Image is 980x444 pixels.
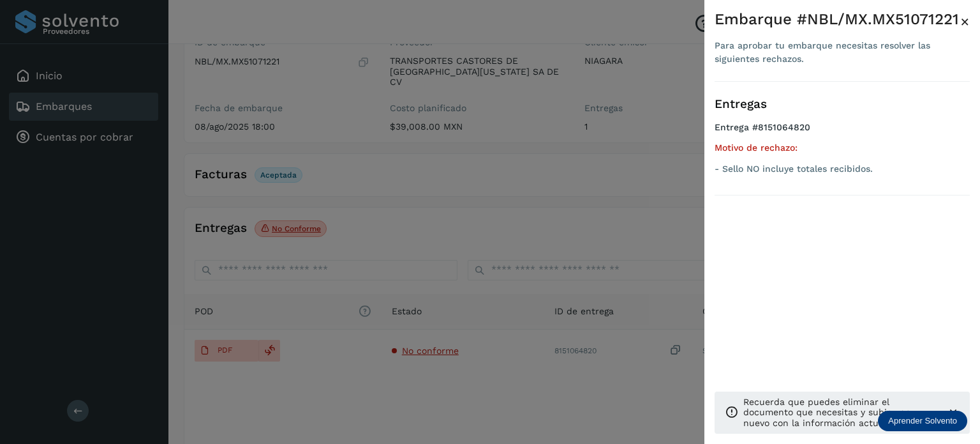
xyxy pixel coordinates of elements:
[715,39,960,66] div: Para aprobar tu embarque necesitas resolver las siguientes rechazos.
[715,10,960,29] div: Embarque #NBL/MX.MX51071221
[878,411,967,431] div: Aprender Solvento
[715,97,970,112] h3: Entregas
[960,13,970,31] span: ×
[888,416,957,426] p: Aprender Solvento
[715,164,970,174] p: - Sello NO incluye totales recibidos.
[743,397,937,429] p: Recuerda que puedes eliminar el documento que necesitas y subir uno nuevo con la información actu...
[715,122,970,143] h4: Entrega #8151064820
[715,142,970,153] h5: Motivo de rechazo:
[960,10,970,33] button: Close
